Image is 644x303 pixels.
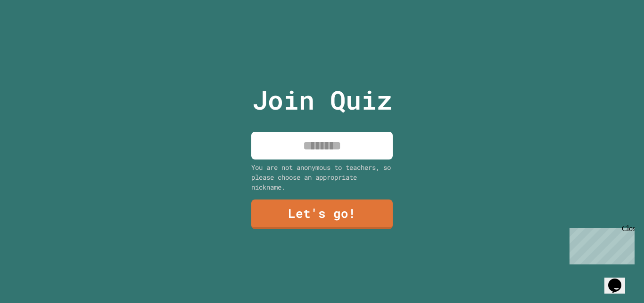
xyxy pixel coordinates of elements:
iframe: chat widget [604,265,635,294]
a: Let's go! [251,199,393,229]
div: Chat with us now!Close [4,4,65,60]
iframe: chat widget [566,224,635,264]
p: Join Quiz [252,80,392,120]
div: You are not anonymous to teachers, so please choose an appropriate nickname. [251,162,393,192]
